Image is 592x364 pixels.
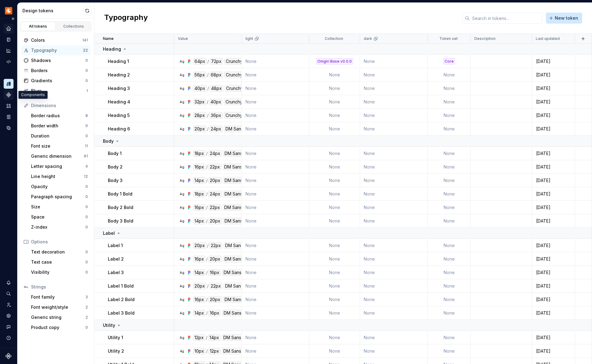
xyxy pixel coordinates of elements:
div: Ag [179,219,184,223]
div: Analytics [4,46,14,56]
button: Expand sidebar [9,14,17,23]
td: None [242,68,309,82]
div: DM Sans [223,204,244,211]
button: New token [546,13,582,24]
td: None [428,160,471,174]
td: None [242,187,309,201]
img: 25dd04c0-9bb6-47b6-936d-a9571240c086.png [5,7,12,14]
a: Supernova Logo [6,353,12,359]
button: Contact support [4,322,14,332]
div: 3 [85,295,88,300]
div: 24px [208,191,222,197]
div: Ag [179,113,184,118]
div: DM Sans [223,191,244,197]
div: Options [31,239,88,245]
td: None [360,109,428,122]
td: None [428,201,471,214]
div: Ag [179,192,184,196]
div: Code automation [4,57,14,67]
p: Heading 3 [108,85,130,91]
td: None [309,266,360,279]
div: Ag [179,311,184,316]
div: [DATE] [532,72,574,78]
div: 22px [208,204,222,211]
div: 2 [85,315,88,320]
td: None [360,266,428,279]
div: 16px [193,204,206,211]
div: DM Sans [222,269,243,276]
div: 22 [83,48,88,53]
div: DM Sans [223,177,244,184]
div: 32px [193,99,206,105]
div: Dimensions [31,103,88,109]
div: Design tokens [22,8,83,14]
a: Borders0 [21,66,90,76]
td: None [360,55,428,68]
p: Label 3 [108,269,124,276]
div: Ag [179,59,184,64]
div: Ag [179,257,184,261]
div: [DATE] [532,99,574,105]
div: Font family [31,294,85,300]
a: Colors141 [21,35,90,45]
td: None [242,55,309,68]
div: 0 [85,134,88,138]
div: Generic dimension [31,153,84,159]
div: 56px [193,72,206,78]
div: Ag [179,243,184,248]
div: 0 [85,123,88,128]
div: Documentation [4,35,14,45]
td: None [242,239,309,252]
a: Settings [4,311,14,321]
div: Ag [179,349,184,354]
p: Heading 1 [108,58,129,64]
a: Duration0 [29,131,90,141]
div: DM Sans [223,218,244,224]
div: Crunchyroll Atyp [224,72,261,78]
div: Ag [179,126,184,131]
div: / [206,256,208,262]
p: Label [103,230,115,236]
p: Body 2 [108,164,123,170]
div: 22px [208,164,222,170]
div: / [206,218,208,224]
td: None [242,214,309,228]
div: [DATE] [532,218,574,224]
div: Core [443,58,455,64]
div: 68px [209,72,223,78]
div: 20px [208,256,222,262]
td: None [309,214,360,228]
td: None [360,201,428,214]
td: None [242,160,309,174]
td: None [360,68,428,82]
div: [DATE] [532,242,574,249]
div: Duration [31,133,85,139]
div: 2 [85,305,88,310]
a: Space0 [29,212,90,222]
td: None [428,214,471,228]
div: Visibility [31,269,85,275]
a: Data sources [4,123,14,133]
div: Colors [31,37,82,43]
a: Line height12 [29,172,90,181]
div: [DATE] [532,150,574,157]
div: [DATE] [532,112,574,118]
td: None [360,160,428,174]
div: Collections [58,24,89,29]
div: 11 [85,144,88,149]
p: light [245,36,253,41]
td: None [428,95,471,109]
td: None [428,187,471,201]
a: Components [4,90,14,100]
div: 14px [193,269,206,276]
td: None [360,252,428,266]
div: / [206,177,208,184]
td: None [309,122,360,136]
div: 0 [85,184,88,189]
a: Gradients0 [21,76,90,86]
button: Search ⌘K [4,289,14,299]
div: / [206,191,208,197]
